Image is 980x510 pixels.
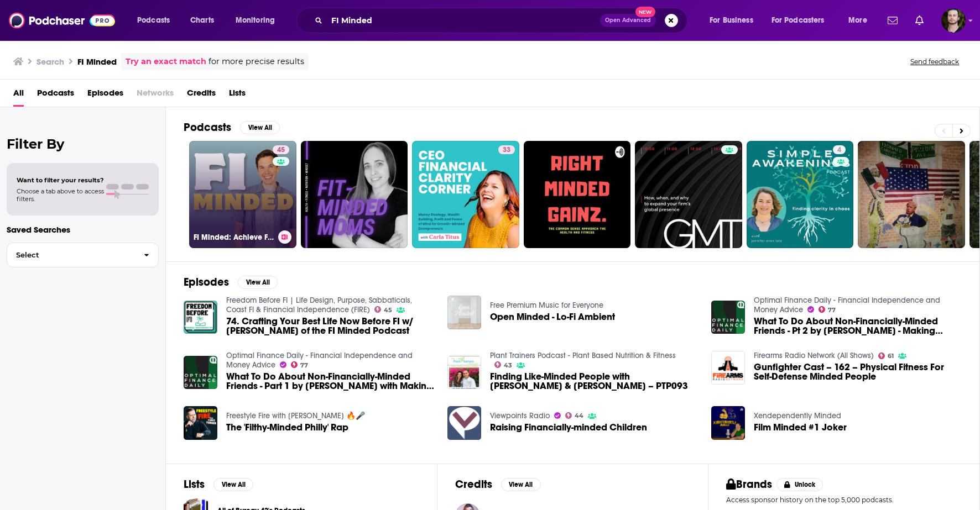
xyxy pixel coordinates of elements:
[184,275,229,289] h2: Episodes
[754,296,940,314] a: Optimal Finance Daily - Financial Independence and Money Advice
[137,13,170,28] span: Podcasts
[307,8,698,33] div: Search podcasts, credits, & more...
[710,13,753,28] span: For Business
[754,362,962,381] a: Gunfighter Cast – 162 – Physical Fitness For Self-Defense Minded People
[384,308,392,313] span: 45
[447,356,481,390] img: Finding Like-Minded People with Jason Reagan & Joe Treadaway – PTP093
[7,251,135,259] span: Select
[702,12,767,29] button: open menu
[711,351,745,385] img: Gunfighter Cast – 162 – Physical Fitness For Self-Defense Minded People
[490,312,615,322] a: Open Minded - Lo-Fi Ambient
[189,141,296,248] a: 45FI Minded: Achieve Financial Independence & Have Fun Doing It
[226,423,348,432] a: The 'Filthy-Minded Philly' Rap
[226,317,434,335] span: 74. Crafting Your Best Life Now Before FI w/ [PERSON_NAME] of the FI Minded Podcast
[754,411,841,420] a: Xendependently Minded
[711,406,745,440] img: Film Minded #1 Joker
[129,12,184,29] button: open menu
[575,413,583,418] span: 44
[911,11,928,30] a: Show notifications dropdown
[841,12,881,29] button: open menu
[455,477,492,491] h2: Credits
[7,224,159,235] p: Saved Searches
[7,243,159,267] button: Select
[878,353,894,359] a: 61
[37,56,64,67] h3: Search
[226,351,413,370] a: Optimal Finance Daily - Financial Independence and Money Advice
[183,12,221,29] a: Charts
[374,306,393,313] a: 45
[833,145,846,154] a: 4
[819,306,836,313] a: 77
[711,301,745,334] img: What To Do About Non-Financially-Minded Friends - Pt 2 by Lindsay VanSomeren - Making Sense of Cents
[37,84,74,107] span: Podcasts
[194,233,274,242] h3: FI Minded: Achieve Financial Independence & Have Fun Doing It
[226,372,434,391] a: What To Do About Non-Financially-Minded Friends - Part 1 by Lindsay VanSomeren with Making Sense ...
[883,11,902,30] a: Show notifications dropdown
[490,351,676,360] a: Plant Trainers Podcast - Plant Based Nutrition & Fitness
[447,406,481,440] img: Raising Financially-minded Children
[848,13,867,28] span: More
[184,275,278,289] a: EpisodesView All
[226,411,365,420] a: Freestyle Fire with Chris Turner 🔥🎤
[754,317,962,335] span: What To Do About Non-Financially-Minded Friends - Pt 2 by [PERSON_NAME] - Making Sense of Cents
[184,356,217,390] img: What To Do About Non-Financially-Minded Friends - Part 1 by Lindsay VanSomeren with Making Sense ...
[494,361,513,368] a: 43
[941,8,966,33] span: Logged in as OutlierAudio
[277,145,285,156] span: 45
[754,317,962,335] a: What To Do About Non-Financially-Minded Friends - Pt 2 by Lindsay VanSomeren - Making Sense of Cents
[300,363,308,368] span: 77
[236,13,275,28] span: Monitoring
[490,372,698,391] a: Finding Like-Minded People with Jason Reagan & Joe Treadaway – PTP093
[412,141,519,248] a: 33
[184,301,217,334] img: 74. Crafting Your Best Life Now Before FI w/ Justin Peters of the FI Minded Podcast
[504,363,512,368] span: 43
[7,136,159,152] h2: Filter By
[754,351,874,360] a: Firearms Radio Network (All Shows)
[501,478,541,491] button: View All
[9,10,115,31] img: Podchaser - Follow, Share and Rate Podcasts
[490,372,698,391] span: Finding Like-Minded People with [PERSON_NAME] & [PERSON_NAME] – PTP093
[447,296,481,329] a: Open Minded - Lo-Fi Ambient
[240,121,280,134] button: View All
[226,317,434,335] a: 74. Crafting Your Best Life Now Before FI w/ Justin Peters of the FI Minded Podcast
[764,12,841,29] button: open menu
[907,57,962,66] button: Send feedback
[187,84,216,107] a: Credits
[226,296,412,314] a: Freedom Before FI | Life Design, Purpose, Sabbaticals, Coast FI & Financial Independence (FIRE)
[605,18,651,23] span: Open Advanced
[327,12,600,29] input: Search podcasts, credits, & more...
[941,8,966,33] img: User Profile
[87,84,123,107] a: Episodes
[17,176,104,184] span: Want to filter your results?
[503,145,510,156] span: 33
[228,12,289,29] button: open menu
[273,145,289,154] a: 45
[238,276,278,289] button: View All
[184,406,217,440] img: The 'Filthy-Minded Philly' Rap
[126,55,206,68] a: Try an exact match
[184,477,205,491] h2: Lists
[13,84,24,107] a: All
[490,423,647,432] a: Raising Financially-minded Children
[184,120,280,134] a: PodcastsView All
[77,56,117,67] h3: FI Minded
[498,145,515,154] a: 33
[229,84,246,107] a: Lists
[726,477,772,491] h2: Brands
[828,308,836,313] span: 77
[190,13,214,28] span: Charts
